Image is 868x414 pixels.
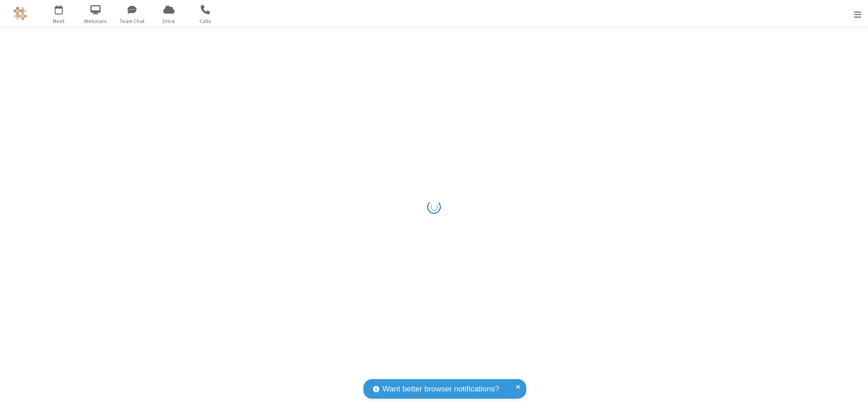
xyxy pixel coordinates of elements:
[382,383,499,395] span: Want better browser notifications?
[42,17,76,25] span: Meet
[189,17,222,25] span: Calls
[14,7,27,20] img: QA Selenium DO NOT DELETE OR CHANGE
[79,17,113,25] span: Webinars
[115,17,149,25] span: Team Chat
[152,17,186,25] span: Drive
